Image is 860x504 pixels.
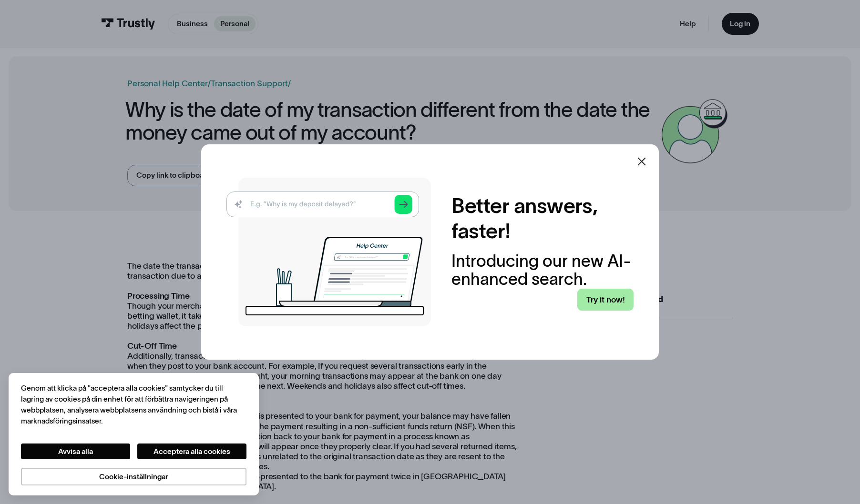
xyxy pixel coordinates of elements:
a: Try it now! [577,289,634,311]
div: Integritet [21,383,246,485]
button: Avvisa alla [21,444,130,459]
div: Introducing our new AI-enhanced search. [451,252,634,289]
div: Genom att klicka på "acceptera alla cookies" samtycker du till lagring av cookies på din enhet fö... [21,383,246,427]
button: Acceptera alla cookies [137,444,246,459]
h2: Better answers, faster! [451,193,634,243]
button: Cookie-inställningar [21,468,246,485]
div: Cookie banner [9,373,259,496]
